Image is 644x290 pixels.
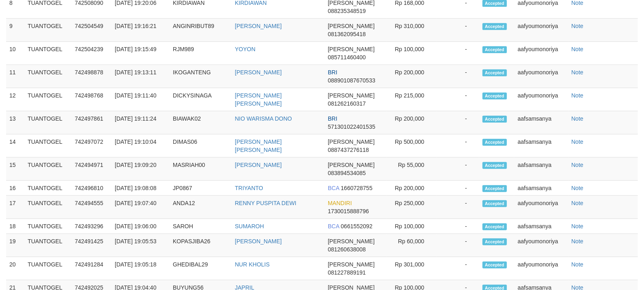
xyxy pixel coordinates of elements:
[437,234,479,257] td: -
[235,200,296,206] a: RENNY PUSPITA DEWI
[24,42,72,65] td: TUANTOGEL
[6,219,24,234] td: 18
[328,54,366,61] span: 085711460400
[328,185,339,191] span: BCA
[170,65,232,88] td: IKOGANTENG
[235,46,255,52] a: YOYON
[437,88,479,111] td: -
[386,134,437,158] td: Rp 500,000
[482,69,507,76] span: Accepted
[341,223,373,229] span: 0661552092
[328,208,369,214] span: 1730015888796
[111,219,170,234] td: [DATE] 19:06:00
[328,139,375,145] span: [PERSON_NAME]
[328,8,366,14] span: 088235348519
[341,185,373,191] span: 1660728755
[6,257,24,280] td: 20
[514,219,568,234] td: aafsamsanya
[328,123,375,130] span: 571301022401535
[572,185,584,191] a: Note
[6,19,24,42] td: 9
[572,115,584,122] a: Note
[6,88,24,111] td: 12
[72,111,111,134] td: 742497861
[24,196,72,219] td: TUANTOGEL
[170,196,232,219] td: ANDA12
[386,181,437,196] td: Rp 200,000
[572,238,584,245] a: Note
[111,111,170,134] td: [DATE] 19:11:24
[482,200,507,207] span: Accepted
[111,88,170,111] td: [DATE] 19:11:40
[328,77,375,84] span: 088901087670533
[572,92,584,99] a: Note
[514,158,568,181] td: aafsamsanya
[437,42,479,65] td: -
[437,19,479,42] td: -
[572,139,584,145] a: Note
[170,234,232,257] td: KOPASJIBA26
[482,223,507,230] span: Accepted
[235,139,282,153] a: [PERSON_NAME] [PERSON_NAME]
[72,234,111,257] td: 742491425
[170,88,232,111] td: DICKYSINAGA
[572,200,584,206] a: Note
[72,65,111,88] td: 742498878
[482,139,507,146] span: Accepted
[328,200,352,206] span: MANDIRI
[328,69,337,76] span: BRI
[572,223,584,229] a: Note
[437,111,479,134] td: -
[514,88,568,111] td: aafyoumonoriya
[235,92,282,107] a: [PERSON_NAME] [PERSON_NAME]
[24,65,72,88] td: TUANTOGEL
[328,170,366,176] span: 083894534085
[572,261,584,268] a: Note
[514,19,568,42] td: aafyoumonoriya
[328,223,339,229] span: BCA
[386,42,437,65] td: Rp 100,000
[111,65,170,88] td: [DATE] 19:13:11
[6,196,24,219] td: 17
[72,19,111,42] td: 742504549
[437,158,479,181] td: -
[514,42,568,65] td: aafyoumonoriya
[482,23,507,30] span: Accepted
[386,19,437,42] td: Rp 310,000
[386,88,437,111] td: Rp 215,000
[235,23,282,29] a: [PERSON_NAME]
[328,100,366,107] span: 081262160317
[514,111,568,134] td: aafsamsanya
[482,238,507,245] span: Accepted
[386,219,437,234] td: Rp 100,000
[514,181,568,196] td: aafsamsanya
[328,92,375,99] span: [PERSON_NAME]
[170,111,232,134] td: BIAWAK02
[72,158,111,181] td: 742494971
[6,42,24,65] td: 10
[170,181,232,196] td: JP0867
[6,134,24,158] td: 14
[235,115,292,122] a: NIO WARISMA DONO
[72,257,111,280] td: 742491284
[514,65,568,88] td: aafyoumonoriya
[514,257,568,280] td: aafyoumonoriya
[72,196,111,219] td: 742494555
[111,134,170,158] td: [DATE] 19:10:04
[328,147,369,153] span: 0887437276118
[328,162,375,168] span: [PERSON_NAME]
[482,93,507,100] span: Accepted
[6,111,24,134] td: 13
[386,257,437,280] td: Rp 301,000
[386,234,437,257] td: Rp 60,000
[437,219,479,234] td: -
[72,134,111,158] td: 742497072
[72,181,111,196] td: 742496810
[24,234,72,257] td: TUANTOGEL
[386,65,437,88] td: Rp 200,000
[235,185,263,191] a: TRIYANTO
[235,223,264,229] a: SUMAROH
[24,257,72,280] td: TUANTOGEL
[24,181,72,196] td: TUANTOGEL
[111,234,170,257] td: [DATE] 19:05:53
